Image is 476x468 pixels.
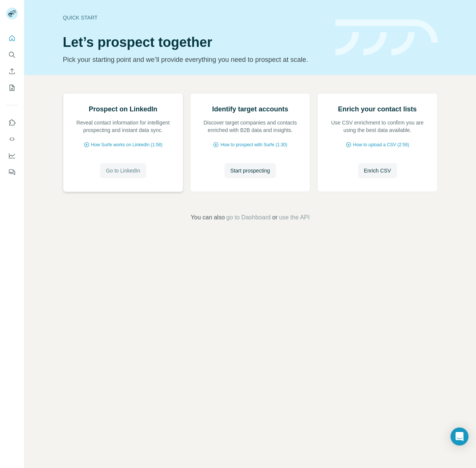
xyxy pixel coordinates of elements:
[212,104,288,114] h2: Identify target accounts
[353,141,409,148] span: How to upload a CSV (2:59)
[106,167,140,174] span: Go to LinkedIn
[6,165,18,179] button: Feedback
[63,54,326,65] p: Pick your starting point and we’ll provide everything you need to prospect at scale.
[6,81,18,94] button: My lists
[451,427,469,445] div: Open Intercom Messenger
[325,119,430,134] p: Use CSV enrichment to confirm you are using the best data available.
[335,19,438,56] img: banner
[63,14,326,21] div: Quick start
[6,64,18,78] button: Enrich CSV
[226,213,271,222] button: go to Dashboard
[225,163,276,178] button: Start prospecting
[89,104,157,114] h2: Prospect on LinkedIn
[6,149,18,162] button: Dashboard
[6,31,18,45] button: Quick start
[358,163,397,178] button: Enrich CSV
[220,141,287,148] span: How to prospect with Surfe (1:30)
[279,213,310,222] button: use the API
[100,163,146,178] button: Go to LinkedIn
[364,167,391,174] span: Enrich CSV
[6,48,18,61] button: Search
[231,167,270,174] span: Start prospecting
[198,119,302,134] p: Discover target companies and contacts enriched with B2B data and insights.
[338,104,417,114] h2: Enrich your contact lists
[91,141,163,148] span: How Surfe works on LinkedIn (1:58)
[6,132,18,146] button: Use Surfe API
[272,213,277,222] span: or
[191,213,225,222] span: You can also
[63,35,326,50] h1: Let’s prospect together
[71,119,175,134] p: Reveal contact information for intelligent prospecting and instant data sync.
[6,116,18,129] button: Use Surfe on LinkedIn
